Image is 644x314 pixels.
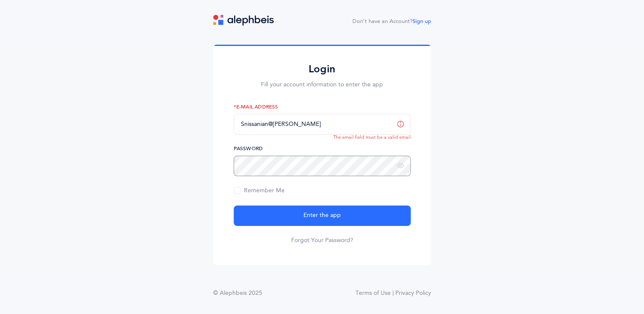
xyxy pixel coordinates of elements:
[412,18,431,24] a: Sign up
[234,103,411,111] label: *E-Mail Address
[303,211,341,220] span: Enter the app
[213,15,274,26] img: logo.svg
[234,80,411,89] p: Fill your account information to enter the app
[291,236,353,245] a: Forgot Your Password?
[352,17,431,26] div: Don't have an Account?
[234,206,411,226] button: Enter the app
[234,63,411,76] h2: Login
[234,145,411,152] label: Password
[213,289,262,298] div: © Alephbeis 2025
[333,134,411,140] span: The email field must be a valid email
[234,187,285,194] span: Remember Me
[355,289,431,298] a: Terms of Use | Privacy Policy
